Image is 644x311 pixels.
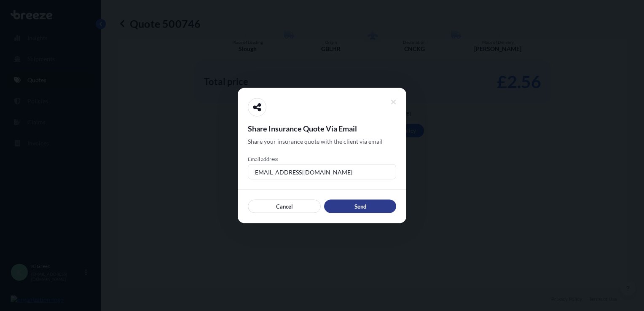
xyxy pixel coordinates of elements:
button: Cancel [248,200,321,213]
button: Send [324,200,396,213]
span: Email address [248,156,396,163]
input: example@gmail.com [248,164,396,180]
span: Share your insurance quote with the client via email [248,137,383,146]
p: Send [354,202,366,211]
span: Share Insurance Quote Via Email [248,123,396,134]
p: Cancel [276,202,293,211]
